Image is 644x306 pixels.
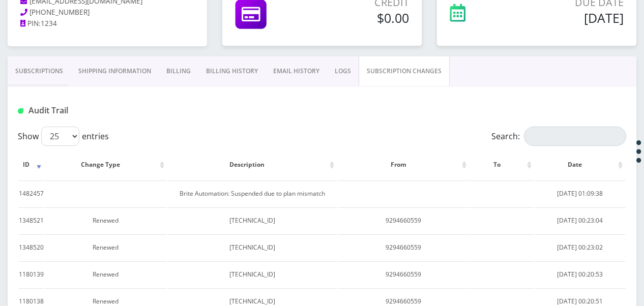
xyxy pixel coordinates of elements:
[18,108,23,114] img: Audit Trail
[314,10,409,25] h5: $0.00
[470,150,534,179] th: To: activate to sort column ascending
[168,180,337,206] td: Brite Automation: Suspended due to plan mismatch
[41,127,79,146] select: Showentries
[338,234,469,260] td: 9294660559
[168,150,337,179] th: Description: activate to sort column ascending
[20,19,41,29] a: PIN:
[19,150,44,179] th: ID: activate to sort column ascending
[338,150,469,179] th: From: activate to sort column ascending
[30,8,90,17] span: [PHONE_NUMBER]
[359,56,450,86] a: SUBSCRIPTION CHANGES
[198,56,266,86] a: Billing History
[338,261,469,287] td: 9294660559
[513,10,624,25] h5: [DATE]
[71,56,159,86] a: Shipping Information
[45,150,167,179] th: Change Type: activate to sort column ascending
[19,261,44,287] td: 1180139
[41,19,57,28] span: 1234
[524,127,626,146] input: Search:
[327,56,359,86] a: LOGS
[19,234,44,260] td: 1348520
[159,56,198,86] a: Billing
[45,261,167,287] td: Renewed
[535,207,625,233] td: [DATE] 00:23:04
[535,234,625,260] td: [DATE] 00:23:02
[18,127,109,146] label: Show entries
[45,207,167,233] td: Renewed
[535,150,625,179] th: Date: activate to sort column ascending
[168,207,337,233] td: [TECHNICAL_ID]
[491,127,626,146] label: Search:
[19,180,44,206] td: 1482457
[266,56,327,86] a: EMAIL HISTORY
[19,207,44,233] td: 1348521
[535,180,625,206] td: [DATE] 01:09:38
[168,234,337,260] td: [TECHNICAL_ID]
[45,234,167,260] td: Renewed
[168,261,337,287] td: [TECHNICAL_ID]
[338,207,469,233] td: 9294660559
[8,56,71,86] a: Subscriptions
[535,261,625,287] td: [DATE] 00:20:53
[18,106,211,115] h1: Audit Trail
